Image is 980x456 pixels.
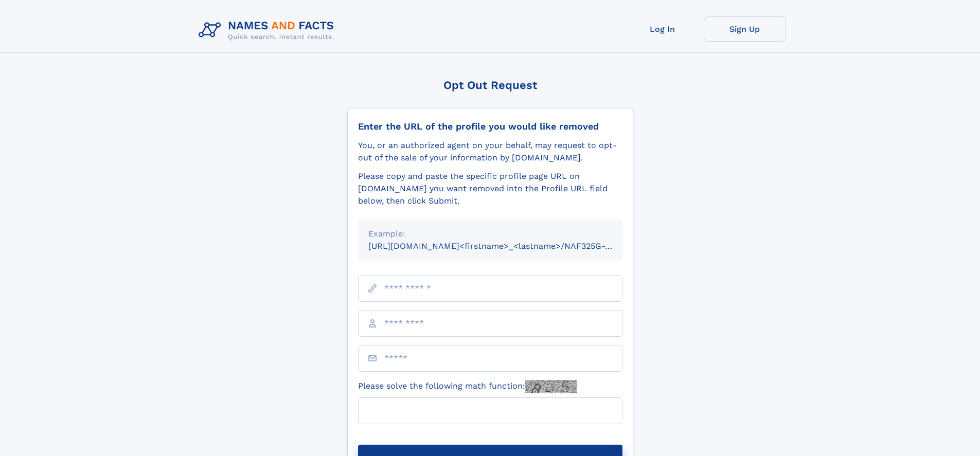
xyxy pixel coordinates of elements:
[358,121,622,132] div: Enter the URL of the profile you would like removed
[368,228,612,240] div: Example:
[358,170,622,207] div: Please copy and paste the specific profile page URL on [DOMAIN_NAME] you want removed into the Pr...
[358,139,622,164] div: You, or an authorized agent on your behalf, may request to opt-out of the sale of your informatio...
[621,16,704,42] a: Log In
[358,380,577,393] label: Please solve the following math function:
[704,16,786,42] a: Sign Up
[368,241,642,251] small: [URL][DOMAIN_NAME]<firstname>_<lastname>/NAF325G-xxxxxxxx
[194,16,343,44] img: Logo Names and Facts
[347,79,633,92] div: Opt Out Request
